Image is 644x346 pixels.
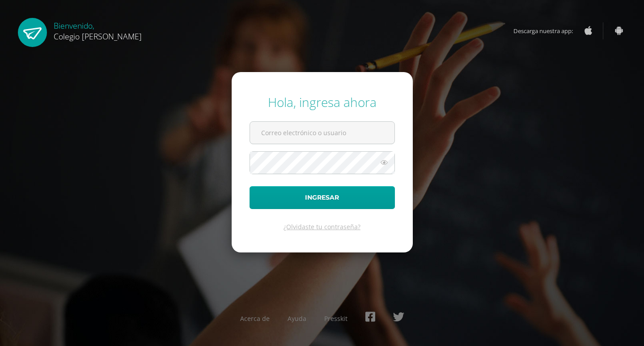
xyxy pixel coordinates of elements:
[240,314,270,323] a: Acerca de
[250,94,395,111] div: Hola, ingresa ahora
[513,22,582,39] span: Descarga nuestra app:
[288,314,306,323] a: Ayuda
[54,18,142,42] div: Bienvenido,
[250,122,394,144] input: Correo electrónico o usuario
[284,222,360,231] a: ¿Olvidaste tu contraseña?
[54,31,142,42] span: Colegio [PERSON_NAME]
[324,314,347,323] a: Presskit
[250,186,395,209] button: Ingresar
